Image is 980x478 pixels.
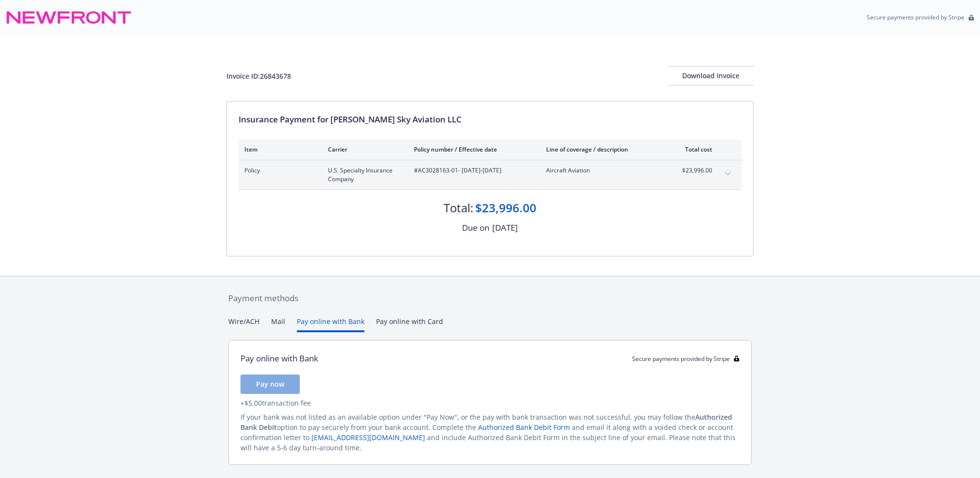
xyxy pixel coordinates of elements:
button: Pay now [241,375,300,394]
span: Policy [244,166,312,175]
button: expand content [720,166,736,182]
div: Total cost [676,145,712,154]
span: U.S. Specialty Insurance Company [328,166,398,184]
span: $23,996.00 [676,166,712,175]
div: Pay online with Bank [241,352,318,365]
div: Due on [462,222,489,234]
div: Secure payments provided by Stripe [632,355,739,363]
span: #AC3028163-01 - [DATE]-[DATE] [414,166,531,175]
div: Item [244,145,312,154]
button: Mail [271,316,285,332]
div: PolicyU.S. Specialty Insurance Company#AC3028163-01- [DATE]-[DATE]Aircraft Aviation$23,996.00expa... [239,160,741,189]
div: Carrier [328,145,398,154]
p: Secure payments provided by Stripe [867,13,964,21]
div: $23,996.00 [475,200,536,216]
button: Wire/ACH [228,316,259,332]
button: Download Invoice [669,66,754,85]
div: If your bank was not listed as an available option under "Pay Now", or the pay with bank transact... [241,412,739,453]
span: Authorized Bank Debit [241,412,732,432]
span: Pay now [256,379,284,389]
div: Insurance Payment for [PERSON_NAME] Sky Aviation LLC [239,113,741,126]
a: [EMAIL_ADDRESS][DOMAIN_NAME] [311,433,425,442]
span: Aircraft Aviation [546,166,660,175]
button: Pay online with Card [376,316,443,332]
div: Line of coverage / description [546,145,660,154]
div: + $5.00 transaction fee [241,398,739,408]
div: Download Invoice [669,67,754,85]
button: Pay online with Bank [297,316,364,332]
div: Payment methods [228,292,752,305]
a: Authorized Bank Debit Form [478,423,570,432]
div: Policy number / Effective date [414,145,531,154]
div: [DATE] [492,222,518,234]
div: Invoice ID: 26843678 [226,71,291,81]
div: Total: [444,200,473,216]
